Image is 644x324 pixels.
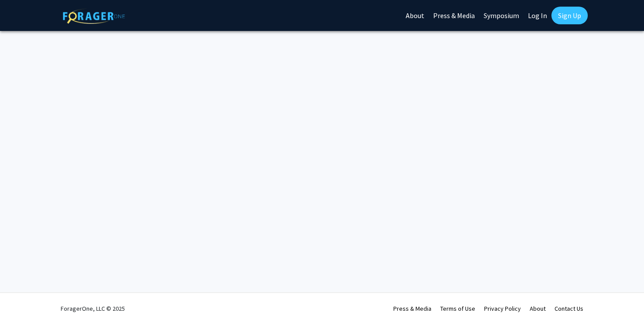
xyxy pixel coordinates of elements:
a: About [530,305,546,313]
img: ForagerOne Logo [63,8,125,24]
a: Press & Media [393,305,431,313]
div: ForagerOne, LLC © 2025 [61,293,125,324]
a: Privacy Policy [484,305,521,313]
a: Terms of Use [440,305,475,313]
a: Sign Up [551,7,588,24]
a: Contact Us [555,305,583,313]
